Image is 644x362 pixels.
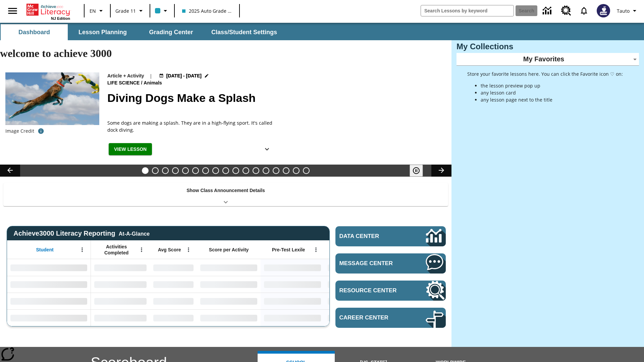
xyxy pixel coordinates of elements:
a: Career Center [335,308,446,328]
span: Pre-Test Lexile [272,247,305,253]
span: Achieve3000 Literacy Reporting [13,230,150,237]
button: Slide 4 Dirty Jobs Kids Had To Do [172,167,179,174]
button: Language: EN, Select a language [87,5,108,17]
div: No Data, [324,276,388,293]
button: Slide 3 Do You Want Fries With That? [162,167,169,174]
li: the lesson preview pop up [481,82,623,89]
span: Resource Center [339,287,406,294]
a: Notifications [575,2,593,19]
button: Open side menu [3,1,22,21]
span: | [150,72,152,79]
p: Store your favorite lessons here. You can click the Favorite icon ♡ on: [467,70,623,77]
a: Resource Center, Will open in new tab [335,281,446,301]
button: Lesson Planning [69,24,136,40]
div: No Data, [91,293,150,309]
button: Slide 16 Point of View [293,167,300,174]
button: Slide 17 The Constitution's Balancing Act [303,167,310,174]
button: Show Details [260,143,274,156]
span: Animals [144,79,163,87]
button: Open Menu [137,245,147,255]
div: Some dogs are making a splash. They are in a high-flying sport. It's called dock diving. [107,119,275,133]
img: A dog is jumping high in the air in an attempt to grab a yellow toy with its mouth. [5,72,99,125]
span: Life Science [107,79,141,87]
a: Data Center [539,2,557,20]
button: Open Menu [77,245,87,255]
div: No Data, [91,276,150,293]
button: Class/Student Settings [206,24,282,40]
button: Grade: Grade 11, Select a grade [113,5,148,17]
a: Resource Center, Will open in new tab [557,2,575,20]
button: Slide 7 Solar Power to the People [202,167,209,174]
button: Slide 8 Attack of the Terrifying Tomatoes [212,167,219,174]
a: Message Center [335,253,446,274]
button: View Lesson [109,143,152,156]
button: Slide 12 Pre-release lesson [253,167,259,174]
div: No Data, [91,259,150,276]
button: Select a new avatar [593,2,614,19]
p: Article + Activity [107,72,144,79]
span: / [141,80,142,85]
div: Pause [410,165,430,177]
span: NJ Edition [51,16,70,20]
h3: My Collections [457,42,639,51]
button: Aug 18 - Aug 19 Choose Dates [158,72,211,79]
button: Slide 13 Career Lesson [263,167,269,174]
button: Slide 1 Diving Dogs Make a Splash [142,167,149,174]
li: any lesson page next to the title [481,96,623,103]
div: My Favorites [457,53,639,66]
div: No Data, [150,276,197,293]
span: 2025 Auto Grade 11 [182,7,232,14]
button: Slide 11 Mixed Practice: Citing Evidence [243,167,249,174]
p: Image Credit [5,128,34,134]
button: Slide 15 Hooray for Constitution Day! [283,167,289,174]
button: Dashboard [1,24,68,40]
a: Home [26,3,70,16]
button: Slide 14 Between Two Worlds [273,167,279,174]
div: No Data, [91,309,150,326]
button: Slide 6 The Last Homesteaders [192,167,199,174]
p: Show Class Announcement Details [186,187,265,194]
a: Data Center [335,226,446,246]
span: Message Center [339,260,406,267]
button: Slide 10 The Invasion of the Free CD [232,167,239,174]
span: Activities Completed [94,244,139,256]
button: Class color is light blue. Change class color [152,5,172,17]
div: Home [26,2,70,20]
div: No Data, [324,309,388,326]
div: No Data, [150,309,197,326]
span: Score per Activity [209,247,249,253]
div: No Data, [324,259,388,276]
span: Data Center [339,233,403,240]
div: No Data, [150,259,197,276]
h2: Diving Dogs Make a Splash [107,89,443,107]
button: Open Menu [311,245,321,255]
div: No Data, [150,293,197,309]
button: Slide 5 Cars of the Future? [182,167,189,174]
button: Slide 2 Taking Movies to the X-Dimension [152,167,159,174]
div: At-A-Glance [119,230,150,237]
button: Slide 9 Fashion Forward in Ancient Rome [222,167,229,174]
input: search field [421,5,514,16]
button: Open Menu [183,245,194,255]
img: Avatar [597,4,610,17]
span: Avg Score [158,247,181,253]
button: Grading Center [138,24,205,40]
span: EN [90,7,96,14]
span: Grade 11 [115,7,136,14]
button: Pause [410,165,423,177]
span: Student [36,247,54,253]
button: Profile/Settings [614,5,641,17]
div: No Data, [324,293,388,309]
div: Show Class Announcement Details [3,183,448,206]
span: Career Center [339,314,406,321]
span: Tauto [617,7,630,14]
span: [DATE] - [DATE] [166,72,202,79]
button: Lesson carousel, Next [431,165,451,177]
button: Image credit: Gloria Anderson/Alamy Stock Photo [34,125,48,137]
li: any lesson card [481,89,623,96]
